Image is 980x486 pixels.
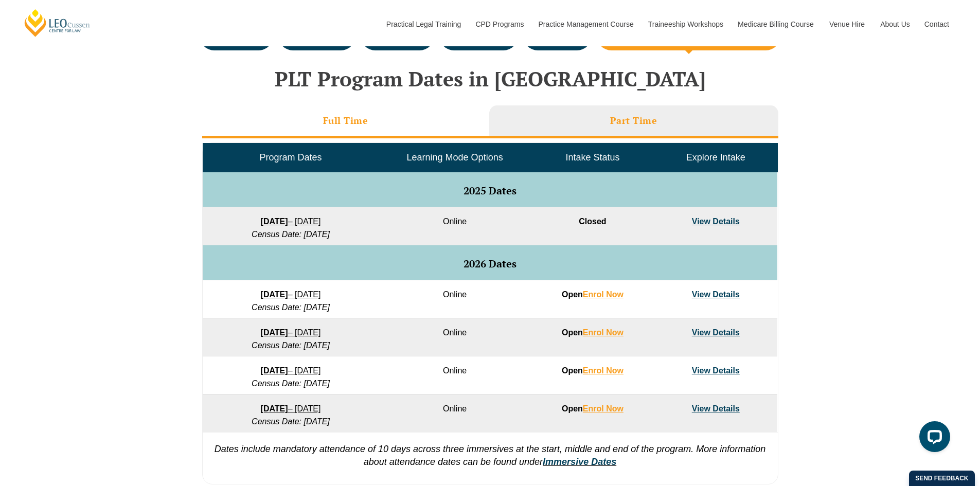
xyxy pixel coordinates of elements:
strong: [DATE] [261,404,288,413]
a: Medicare Billing Course [730,2,822,46]
h2: PLT Program Dates in [GEOGRAPHIC_DATA] [197,67,783,90]
h3: Part Time [610,115,657,127]
a: Enrol Now [583,290,623,299]
strong: [DATE] [261,217,288,226]
strong: Open [562,366,623,375]
h3: Full Time [323,115,368,127]
a: Practice Management Course [531,2,640,46]
em: Census Date: [DATE] [252,379,330,388]
a: Practical Legal Training [379,2,468,46]
td: Online [379,318,531,356]
a: View Details [692,404,740,413]
a: Venue Hire [822,2,872,46]
strong: Open [562,328,623,337]
a: Contact [917,2,957,46]
iframe: LiveChat chat widget [911,417,954,460]
span: Program Dates [259,152,322,163]
a: Enrol Now [583,366,623,375]
a: CPD Programs [468,2,530,46]
span: 2025 Dates [464,184,516,197]
span: Intake Status [565,152,619,163]
em: Census Date: [DATE] [252,303,330,312]
a: [DATE]– [DATE] [261,290,321,299]
span: Explore Intake [686,152,745,163]
a: [DATE]– [DATE] [261,404,321,413]
a: View Details [692,328,740,337]
a: [PERSON_NAME] Centre for Law [23,8,92,38]
td: Online [379,356,531,394]
a: Enrol Now [583,404,623,413]
em: Census Date: [DATE] [252,341,330,350]
td: Online [379,207,531,245]
a: [DATE]– [DATE] [261,366,321,375]
a: Enrol Now [583,328,623,337]
span: Closed [579,217,606,226]
td: Online [379,280,531,318]
strong: Open [562,290,623,299]
strong: [DATE] [261,328,288,337]
em: Census Date: [DATE] [252,417,330,426]
a: Immersive Dates [543,457,616,467]
td: Online [379,394,531,433]
em: Census Date: [DATE] [252,230,330,239]
strong: Open [562,404,623,413]
span: 2026 Dates [464,257,516,271]
a: [DATE]– [DATE] [261,328,321,337]
a: View Details [692,290,740,299]
strong: [DATE] [261,366,288,375]
span: Learning Mode Options [407,152,503,163]
a: View Details [692,217,740,226]
a: [DATE]– [DATE] [261,217,321,226]
a: Traineeship Workshops [640,2,730,46]
a: View Details [692,366,740,375]
a: About Us [872,2,917,46]
strong: [DATE] [261,290,288,299]
em: Dates include mandatory attendance of 10 days across three immersives at the start, middle and en... [215,444,766,467]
